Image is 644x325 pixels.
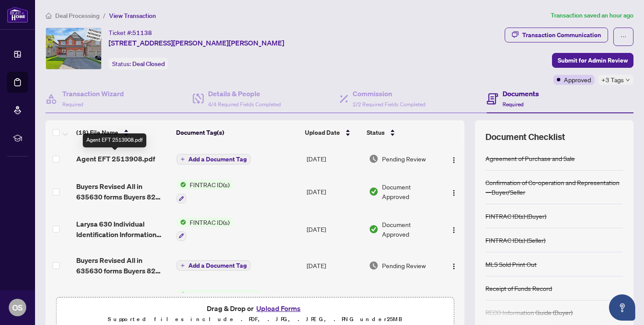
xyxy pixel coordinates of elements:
span: Document Checklist [485,131,565,143]
span: Buyers Revised All in 635630 forms Buyers 82 [PERSON_NAME] Avenue_[DATE] 22_04_34.pdf [76,255,170,276]
div: Receipt of Funds Record [485,283,552,293]
th: Status [363,120,440,145]
img: Logo [450,157,457,164]
img: Document Status [369,224,379,234]
button: Status IconFINTRAC ID(s) [177,217,233,241]
span: Larysa 630 Individual Identification Information Record 2 - OREA_[DATE] 18_18_33.pdf [76,219,170,240]
td: [DATE] [303,210,365,248]
button: Add a Document Tag [177,260,251,271]
span: plus [180,157,185,161]
button: Add a Document Tag [177,154,251,164]
div: Ticket #: [109,28,152,38]
div: FINTRAC ID(s) (Buyer) [485,211,546,221]
span: plus [180,263,185,268]
img: Logo [450,227,457,234]
span: down [626,78,630,82]
button: Logo [447,222,461,236]
p: Supported files include .PDF, .JPG, .JPEG, .PNG under 25 MB [62,314,448,325]
span: 2/2 Required Fields Completed [353,101,425,108]
span: Pending Review [382,261,426,270]
h4: Transaction Wizard [62,88,124,99]
span: 4/4 Required Fields Completed [208,101,281,108]
span: Status [367,128,385,137]
span: Document Needs Work [382,292,439,311]
button: Logo [447,152,461,166]
div: MLS Sold Print Out [485,259,537,269]
div: RECO Information Guide (Buyer) [485,308,573,317]
li: / [103,10,106,21]
button: Add a Document Tag [177,154,251,165]
button: Transaction Communication [505,28,608,42]
button: Submit for Admin Review [552,53,633,68]
span: Submit for Admin Review [558,53,628,67]
span: Required [502,101,524,108]
td: [DATE] [303,248,365,283]
span: Deal Closed [132,60,165,68]
h4: Documents [502,88,539,99]
span: Approved [564,75,591,84]
div: Agent EFT 2513908.pdf [83,133,146,147]
img: Document Status [369,154,379,164]
img: Status Icon [177,180,186,189]
img: IMG-N12365058_1.jpg [46,28,101,69]
span: Upload Date [305,128,340,137]
article: Transaction saved an hour ago [551,10,633,21]
span: Document Approved [382,182,439,201]
span: home [46,13,52,19]
button: Status IconReceipt of Funds Record [177,290,260,314]
span: FINTRAC ID(s) [186,180,233,189]
img: Document Status [369,187,379,196]
h4: Commission [353,88,425,99]
span: Revised All in 635630 forms Buyers 82 [PERSON_NAME] Avenue_[DATE] 22_04_34.pdf [76,291,170,312]
h4: Details & People [208,88,281,99]
span: Receipt of Funds Record [186,290,260,300]
span: Required [62,101,83,108]
span: Document Approved [382,220,439,239]
div: FINTRAC ID(s) (Seller) [485,235,545,245]
span: Buyers Revised All in 635630 forms Buyers 82 [PERSON_NAME] Avenue_[DATE] 22_04_34.pdf [76,181,170,202]
td: [DATE] [303,145,365,173]
div: Confirmation of Co-operation and Representation—Buyer/Seller [485,178,623,197]
td: [DATE] [303,173,365,210]
span: Deal Processing [55,12,99,20]
span: Agent EFT 2513908.pdf [76,154,155,164]
button: Open asap [609,294,635,321]
span: (18) File Name [76,128,118,137]
span: Drag & Drop or [207,303,303,314]
img: logo [7,7,28,23]
button: Logo [447,185,461,199]
span: Add a Document Tag [188,262,247,269]
span: 51138 [132,29,152,37]
div: Status: [109,58,168,70]
button: Logo [447,259,461,273]
span: ellipsis [620,34,626,40]
span: FINTRAC ID(s) [186,217,233,227]
th: (18) File Name [73,120,173,145]
td: [DATE] [303,283,365,321]
img: Logo [450,263,457,270]
img: Logo [450,189,457,196]
img: Status Icon [177,217,186,227]
th: Upload Date [301,120,363,145]
img: Document Status [369,261,379,270]
button: Add a Document Tag [177,260,251,271]
span: Pending Review [382,154,426,164]
span: +3 Tags [602,75,624,85]
div: Transaction Communication [522,28,601,42]
span: Add a Document Tag [188,156,247,162]
span: OS [12,301,23,314]
th: Document Tag(s) [173,120,302,145]
div: Agreement of Purchase and Sale [485,154,575,163]
img: Status Icon [177,290,186,300]
button: Upload Forms [254,303,303,314]
span: View Transaction [109,12,156,20]
span: [STREET_ADDRESS][PERSON_NAME][PERSON_NAME] [109,38,284,48]
button: Status IconFINTRAC ID(s) [177,180,233,203]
